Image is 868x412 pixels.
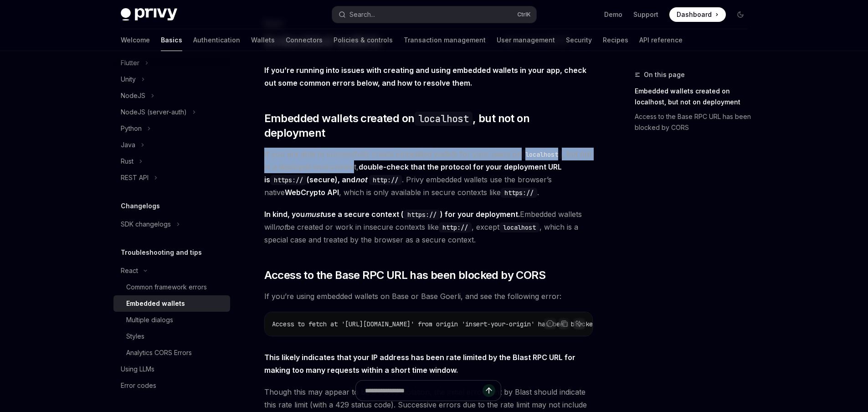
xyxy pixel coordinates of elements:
code: http:// [439,222,472,232]
div: NodeJS (server-auth) [121,107,187,118]
a: Multiple dialogs [113,312,230,328]
div: Error codes [121,380,156,391]
div: Python [121,123,142,134]
span: Ctrl K [517,11,531,18]
button: Toggle dark mode [733,7,748,22]
button: Toggle NodeJS section [113,88,230,104]
span: Embedded wallets will be created or work in insecure contexts like , except , which is a special ... [264,208,593,246]
code: https:// [404,210,440,220]
a: Welcome [121,29,150,51]
span: If you’re using embedded wallets on Base or Base Goerli, and see the following error: [264,290,593,303]
span: If you are able to successfully create embedded wallets for your users on , but not in a deployed... [264,148,593,199]
span: On this page [644,69,685,80]
a: Dashboard [669,7,726,22]
a: Access to the Base RPC URL has been blocked by CORS [635,109,755,135]
a: API reference [639,29,683,51]
span: Embedded wallets created on , but not on deployment [264,111,593,140]
div: Unity [121,74,136,85]
button: Toggle NodeJS (server-auth) section [113,104,230,120]
a: Embedded wallets created on localhost, but not on deployment [635,84,755,109]
span: Dashboard [677,10,712,19]
a: Connectors [286,29,323,51]
button: Toggle Rust section [113,153,230,170]
a: Policies & controls [334,29,393,51]
a: Security [566,29,592,51]
a: Embedded wallets [113,295,230,312]
strong: In kind, you use a secure context ( ) for your deployment. [264,210,520,219]
button: Toggle Java section [113,137,230,153]
button: Copy the contents from the code block [559,318,570,330]
div: Java [121,139,135,150]
button: Send message [483,384,495,397]
button: Ask AI [573,318,585,330]
button: Toggle Unity section [113,71,230,88]
strong: This likely indicates that your IP address has been rate limited by the Blast RPC URL for making ... [264,353,575,375]
button: Toggle SDK changelogs section [113,216,230,232]
code: https:// [270,175,307,185]
button: Toggle REST API section [113,170,230,186]
div: Search... [349,9,375,20]
h5: Troubleshooting and tips [121,247,202,258]
a: Transaction management [404,29,486,51]
div: Embedded wallets [126,298,185,309]
a: Error codes [113,377,230,394]
a: User management [497,29,555,51]
a: Analytics CORS Errors [113,345,230,361]
div: Rust [121,156,134,167]
button: Open search [332,6,536,23]
div: Styles [126,331,144,342]
div: Analytics CORS Errors [126,347,192,358]
a: Support [633,10,658,19]
img: dark logo [121,8,177,21]
code: http:// [369,175,402,185]
div: React [121,265,138,276]
code: https:// [501,188,537,198]
div: SDK changelogs [121,219,171,230]
strong: double-check that the protocol for your deployment URL is (secure), and [264,162,562,184]
code: localhost [522,149,562,160]
em: not [355,175,367,184]
a: WebCrypto API [285,188,339,197]
input: Ask a question... [365,381,483,401]
a: Demo [604,10,622,19]
div: NodeJS [121,90,145,101]
button: Toggle React section [113,263,230,279]
a: Using LLMs [113,361,230,377]
div: Using LLMs [121,364,154,375]
a: Authentication [193,29,240,51]
code: localhost [499,222,539,232]
button: Toggle Python section [113,120,230,137]
span: Access to the Base RPC URL has been blocked by CORS [264,268,545,283]
span: Access to fetch at '[URL][DOMAIN_NAME]' from origin 'insert-your-origin' has been blocked by CORS... [272,320,662,328]
h5: Changelogs [121,201,160,211]
button: Report incorrect code [544,318,556,330]
code: localhost [415,112,473,126]
a: Recipes [603,29,628,51]
a: Wallets [251,29,275,51]
a: Common framework errors [113,279,230,295]
div: Multiple dialogs [126,314,173,325]
em: not [275,222,286,232]
div: Common framework errors [126,282,207,293]
strong: If you’re running into issues with creating and using embedded wallets in your app, check out som... [264,66,586,88]
em: must [305,210,323,219]
a: Styles [113,328,230,345]
a: Basics [161,29,182,51]
div: REST API [121,172,149,183]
